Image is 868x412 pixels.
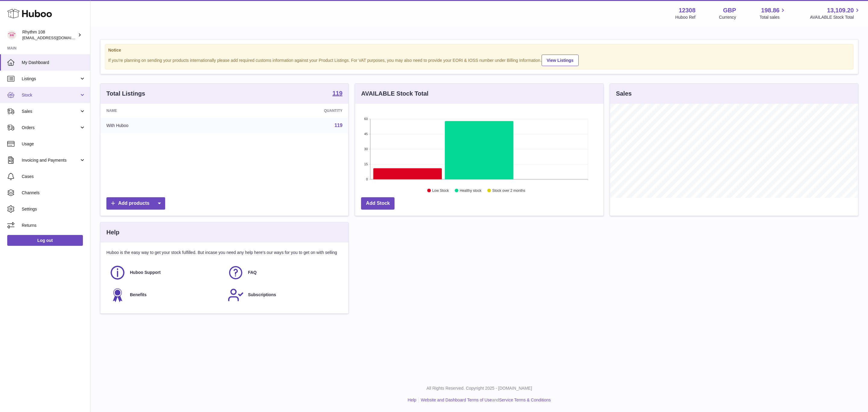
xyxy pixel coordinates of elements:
[130,292,146,298] span: Benefits
[228,287,340,303] a: Subscriptions
[759,6,786,20] a: 198.86 Total sales
[248,292,276,298] span: Subscriptions
[109,265,222,281] a: Huboo Support
[492,189,525,193] text: Stock over 2 months
[366,177,368,181] text: 0
[421,398,492,402] a: Website and Dashboard Terms of Use
[616,90,632,98] h3: Sales
[22,174,86,179] span: Cases
[22,92,79,98] span: Stock
[22,60,86,65] span: My Dashboard
[761,6,779,14] span: 198.86
[364,117,368,121] text: 60
[22,157,79,163] span: Invoicing and Payments
[22,190,86,196] span: Channels
[810,14,861,20] span: AVAILABLE Stock Total
[7,235,83,246] a: Log out
[106,90,145,98] h3: Total Listings
[109,287,222,303] a: Benefits
[100,118,231,133] td: With Huboo
[542,55,579,66] a: View Listings
[675,14,696,20] div: Huboo Ref
[22,125,79,131] span: Orders
[106,250,342,255] p: Huboo is the easy way to get your stock fulfilled. But incase you need any help here's our ways f...
[22,223,86,228] span: Returns
[810,6,861,20] a: 13,109.20 AVAILABLE Stock Total
[22,29,77,41] div: Rhythm 108
[106,197,165,210] a: Add products
[719,14,736,20] div: Currency
[679,6,696,14] strong: 12308
[106,228,119,236] h3: Help
[130,270,161,275] span: Huboo Support
[408,398,417,402] a: Help
[335,123,343,128] a: 119
[231,104,348,118] th: Quantity
[827,6,854,14] span: 13,109.20
[248,270,257,275] span: FAQ
[22,76,79,82] span: Listings
[228,265,340,281] a: FAQ
[432,189,449,193] text: Low Stock
[22,109,79,114] span: Sales
[364,162,368,166] text: 15
[364,132,368,136] text: 45
[22,35,89,40] span: [EMAIL_ADDRESS][DOMAIN_NAME]
[22,206,86,212] span: Settings
[108,54,850,66] div: If you're planning on sending your products internationally please add required customs informati...
[499,398,551,402] a: Service Terms & Conditions
[361,197,395,210] a: Add Stock
[22,141,86,147] span: Usage
[759,14,786,20] span: Total sales
[419,397,551,403] li: and
[108,47,850,53] strong: Notice
[95,385,863,391] p: All Rights Reserved. Copyright 2025 - [DOMAIN_NAME]
[100,104,231,118] th: Name
[460,189,482,193] text: Healthy stock
[332,90,342,97] a: 119
[361,90,428,98] h3: AVAILABLE Stock Total
[332,90,342,96] strong: 119
[7,30,16,40] img: orders@rhythm108.com
[364,147,368,151] text: 30
[723,6,736,14] strong: GBP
